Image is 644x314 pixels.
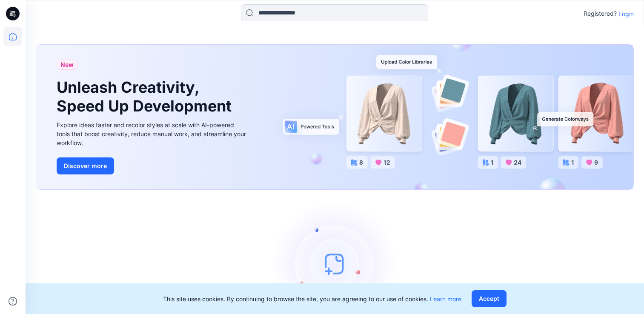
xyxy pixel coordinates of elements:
[60,60,74,70] span: New
[57,120,248,147] div: Explore ideas faster and recolor styles at scale with AI-powered tools that boost creativity, red...
[618,9,634,18] p: Login
[57,78,235,115] h1: Unleash Creativity, Speed Up Development
[584,9,617,19] p: Registered?
[163,294,461,303] p: This site uses cookies. By continuing to browse the site, you are agreeing to our use of cookies.
[57,157,248,174] a: Discover more
[57,157,114,174] button: Discover more
[472,290,507,307] button: Accept
[430,295,461,303] a: Learn more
